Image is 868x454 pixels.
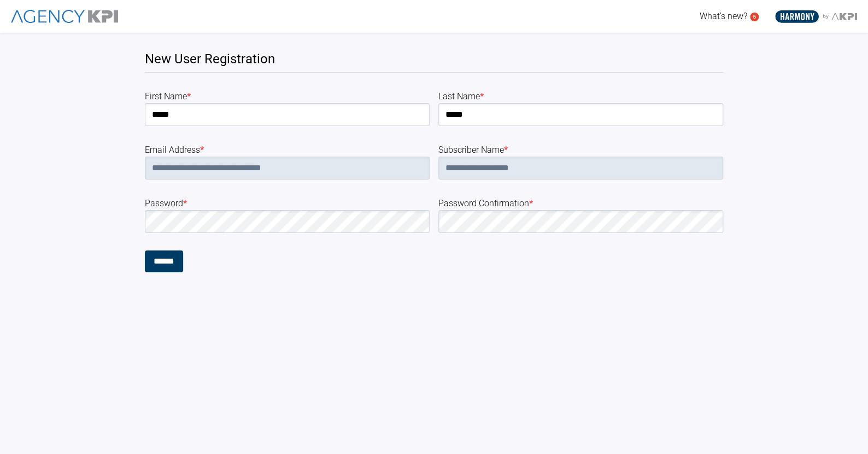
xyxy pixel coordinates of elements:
[438,90,723,103] label: last Name
[529,198,533,208] abbr: required
[480,91,484,101] abbr: required
[438,197,723,210] label: password Confirmation
[753,14,756,20] text: 5
[145,197,430,210] label: password
[145,90,430,103] label: first Name
[200,145,204,155] abbr: required
[438,144,723,157] label: subscriber Name
[700,11,747,21] span: What's new?
[504,145,508,155] abbr: required
[145,144,430,157] label: email Address
[145,50,724,73] h1: New User Registration
[750,13,759,21] a: 5
[187,91,191,101] abbr: required
[11,10,118,23] img: AgencyKPI
[183,198,187,208] abbr: required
